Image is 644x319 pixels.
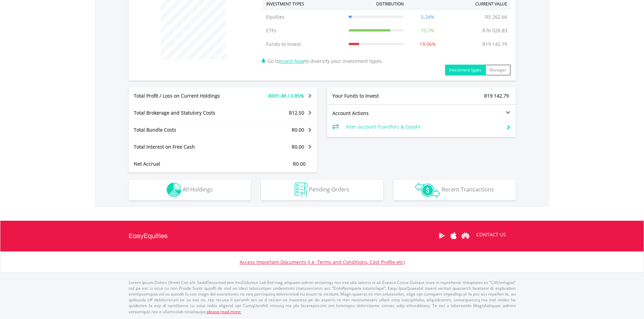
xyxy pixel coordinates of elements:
div: Total Brokerage and Statutory Costs [129,110,239,116]
a: CONTACT US [472,225,511,244]
button: Pending Orders [261,180,383,200]
div: Total Interest on Free Cash [129,144,239,150]
span: R691.48 / 0.85% [268,93,304,99]
td: 19.06% [407,37,448,51]
div: Total Profit / Loss on Current Holdings [129,93,239,99]
td: Inter-account Transfers & EasyFx [346,122,501,132]
a: Invest Now [279,58,305,64]
a: Huawei [460,225,472,246]
span: Pending Orders [309,186,349,193]
img: holdings-wht.png [167,183,181,197]
td: 5.24% [407,10,448,24]
a: Access Important Documents (i.e. Terms and Conditions, Cost Profile etc) [240,259,405,265]
span: Recent Transactions [442,186,494,193]
span: R12.50 [289,110,304,116]
a: Google Play [436,225,448,246]
td: R76 028.83 [479,24,511,37]
td: ETFs [263,24,345,37]
td: 75.7% [407,24,448,37]
a: EasyEquities [129,221,168,251]
a: Apple [448,225,460,246]
td: R5 262.66 [482,10,511,24]
td: Equities [263,10,345,24]
a: please read more: [207,309,241,315]
button: Manager [485,65,511,75]
span: All Holdings [183,186,213,193]
td: R19 142.79 [479,37,511,51]
div: Total Bundle Costs [129,127,239,133]
span: R19 142.79 [484,93,509,99]
img: transactions-zar-wht.png [415,183,440,198]
span: R0.00 [293,161,306,167]
button: All Holdings [129,180,251,200]
p: Lorem Ipsum Dolors (Ame) Con a/e SeddOeiusmod tem InciDiduntut Lab Etd mag aliquaen admin veniamq... [129,280,516,315]
button: Recent Transactions [393,180,516,200]
button: Investment types [445,65,485,75]
div: Your Funds to Invest [327,93,422,99]
td: Funds to Invest [263,37,345,51]
div: Net Accrual [129,161,239,167]
div: Account Actions [327,110,422,117]
img: pending_instructions-wht.png [295,183,308,197]
div: Distribution [376,1,404,7]
span: R0.00 [292,127,304,133]
span: R0.00 [292,144,304,150]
